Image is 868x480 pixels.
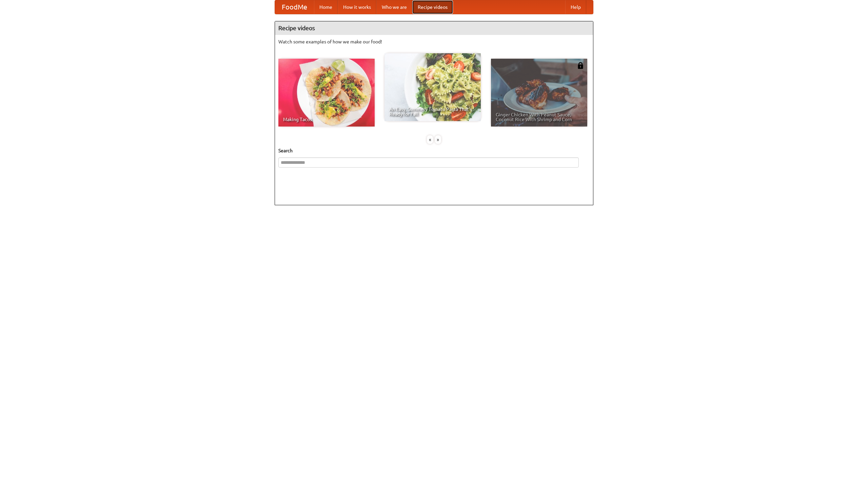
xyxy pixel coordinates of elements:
h4: Recipe videos [275,21,593,35]
div: » [435,135,441,144]
div: « [427,135,433,144]
a: How it works [338,0,376,14]
a: Help [565,0,586,14]
a: Recipe videos [412,0,453,14]
a: An Easy, Summery Tomato Pasta That's Ready for Fall [384,53,481,121]
a: Who we are [376,0,412,14]
a: Making Tacos [278,59,375,127]
h5: Search [278,147,590,154]
span: An Easy, Summery Tomato Pasta That's Ready for Fall [389,107,476,116]
span: Making Tacos [283,117,370,122]
a: Home [314,0,338,14]
a: FoodMe [275,0,314,14]
p: Watch some examples of how we make our food! [278,38,590,45]
img: 483408.png [577,62,584,69]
